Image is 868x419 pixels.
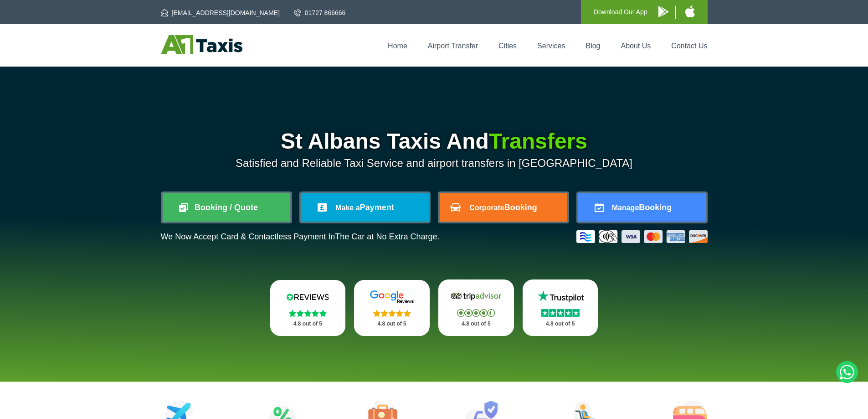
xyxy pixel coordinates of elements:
[335,204,360,212] span: Make a
[612,204,639,212] span: Manage
[388,42,407,50] a: Home
[161,157,708,170] p: Satisfied and Reliable Taxi Service and airport transfers in [GEOGRAPHIC_DATA]
[685,5,695,17] img: A1 Taxis iPhone App
[161,8,280,17] a: [EMAIL_ADDRESS][DOMAIN_NAME]
[161,35,242,54] img: A1 Taxis St Albans LTD
[270,280,346,336] a: Reviews.io Stars 4.8 out of 5
[373,310,411,317] img: Stars
[448,318,504,330] p: 4.8 out of 5
[161,130,708,152] h1: St Albans Taxis And
[541,309,580,317] img: Stars
[594,6,647,18] p: Download Our App
[671,42,707,50] a: Contact Us
[280,318,336,330] p: 4.8 out of 5
[578,193,706,222] a: ManageBooking
[457,309,495,317] img: Stars
[289,310,327,317] img: Stars
[428,42,478,50] a: Airport Transfer
[438,279,514,336] a: Tripadvisor Stars 4.8 out of 5
[301,193,429,222] a: Make aPayment
[586,42,600,50] a: Blog
[163,193,290,222] a: Booking / Quote
[294,8,346,17] a: 01727 866666
[489,129,587,153] span: Transfers
[658,6,668,17] img: A1 Taxis Android App
[498,42,517,50] a: Cities
[364,318,420,330] p: 4.8 out of 5
[335,232,439,241] span: The Car at No Extra Charge.
[523,279,598,336] a: Trustpilot Stars 4.8 out of 5
[533,290,588,303] img: Trustpilot
[621,42,651,50] a: About Us
[533,318,588,330] p: 4.8 out of 5
[440,193,567,222] a: CorporateBooking
[449,290,503,303] img: Tripadvisor
[280,290,335,304] img: Reviews.io
[576,230,708,243] img: Credit And Debit Cards
[354,280,430,336] a: Google Stars 4.8 out of 5
[161,232,440,242] p: We Now Accept Card & Contactless Payment In
[537,42,565,50] a: Services
[469,204,504,212] span: Corporate
[365,290,419,304] img: Google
